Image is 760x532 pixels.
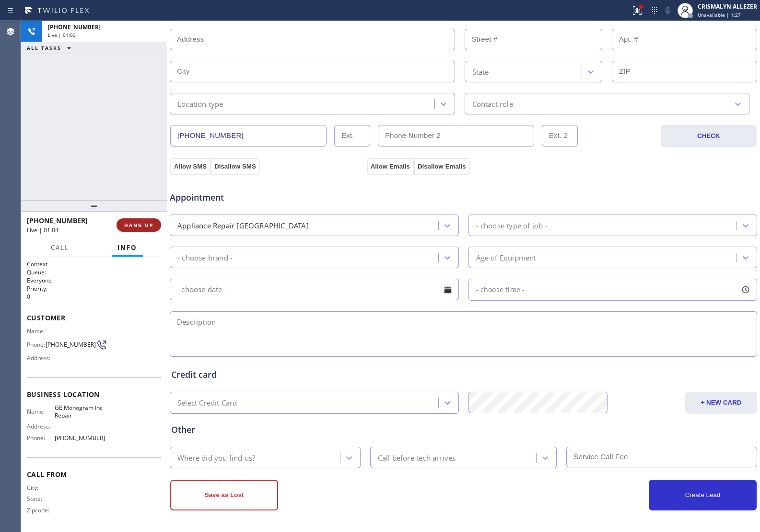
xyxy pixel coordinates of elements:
[177,220,309,231] div: Appliance Repair [GEOGRAPHIC_DATA]
[27,423,55,430] span: Address:
[27,390,161,399] span: Business location
[170,279,459,300] input: - choose date -
[170,61,455,82] input: City
[27,434,55,441] span: Phone:
[698,2,757,11] div: CRISMALYN ALLEZER
[661,125,757,147] button: CHECK
[177,397,237,408] div: Select Credit Card
[21,42,81,54] button: ALL TASKS
[27,276,161,284] p: Everyone
[27,354,55,362] span: Address:
[27,293,161,301] p: 0
[27,260,161,268] h1: Context
[414,158,470,175] button: Disallow Emails
[27,284,161,293] h2: Priority:
[612,29,757,50] input: Apt. #
[476,220,548,231] div: - choose type of job -
[27,507,55,514] span: Zipcode:
[170,480,278,510] button: Save as Lost
[27,484,55,491] span: City:
[649,480,757,510] button: Create Lead
[472,66,489,77] div: State
[27,45,61,51] span: ALL TASKS
[45,238,75,257] button: Call
[170,125,327,147] input: Phone Number
[177,98,223,109] div: Location type
[27,268,161,276] h2: Queue:
[476,285,525,294] span: - choose time -
[48,32,76,38] span: Live | 01:03
[55,434,107,441] span: [PHONE_NUMBER]
[124,222,153,228] span: HANG UP
[465,29,602,50] input: Street #
[27,313,161,322] span: Customer
[170,191,364,204] span: Appointment
[612,61,757,82] input: ZIP
[112,238,143,257] button: Info
[367,158,414,175] button: Allow Emails
[210,158,260,175] button: Disallow SMS
[171,423,756,436] div: Other
[27,408,55,415] span: Name:
[55,404,107,419] span: GE Monogram Inc Repair
[170,158,210,175] button: Allow SMS
[685,392,757,414] button: + NEW CARD
[334,125,370,147] input: Ext.
[661,4,675,17] button: Mute
[378,125,534,147] input: Phone Number 2
[378,452,456,463] div: Call before tech arrives
[48,23,101,31] span: [PHONE_NUMBER]
[27,495,55,502] span: State:
[27,470,161,479] span: Call From
[177,252,233,263] div: - choose brand -
[27,341,46,348] span: Phone:
[476,252,537,263] div: Age of Equipment
[46,341,96,348] span: [PHONE_NUMBER]
[27,216,88,225] span: [PHONE_NUMBER]
[27,328,55,335] span: Name:
[117,243,137,252] span: Info
[472,98,513,109] div: Contact role
[542,125,578,147] input: Ext. 2
[177,452,255,463] div: Where did you find us?
[170,29,455,50] input: Address
[698,11,741,18] span: Unavailable | 1:27
[117,218,161,232] button: HANG UP
[51,243,69,252] span: Call
[171,368,756,381] div: Credit card
[27,226,58,234] span: Live | 01:03
[566,447,757,467] input: Service Call Fee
